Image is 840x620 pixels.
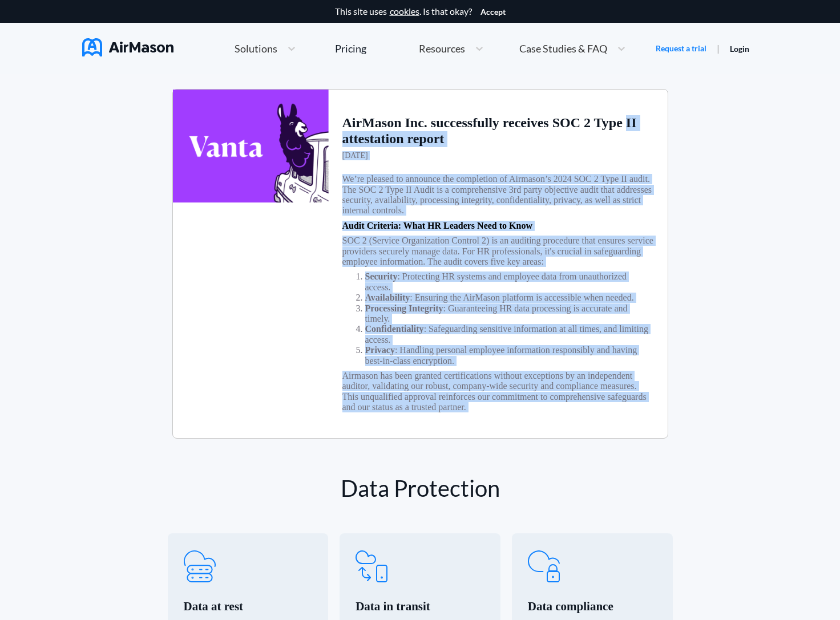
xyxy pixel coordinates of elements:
h1: AirMason Inc. successfully receives SOC 2 Type II attestation report [342,115,654,147]
a: Pricing [335,38,366,59]
span: Processing Integrity [365,303,443,313]
span: Privacy [365,345,395,355]
span: Confidentiality [365,324,424,334]
button: Accept cookies [480,7,506,17]
div: Data in transit [356,596,484,617]
a: Login [730,44,749,54]
a: Request a trial [656,43,706,54]
span: Solutions [235,43,277,54]
h3: SOC 2 (Service Organization Control 2) is an auditing procedure that ensures service providers se... [342,236,654,267]
h3: [DATE] [342,151,368,160]
img: Data in transit [356,550,387,582]
img: Vanta Logo [173,90,329,202]
span: Availability [365,293,410,302]
span: Resources [419,43,465,54]
div: Pricing [335,43,366,54]
div: Data at rest [184,596,313,617]
h2: Data Protection [168,475,673,533]
p: Audit Criteria: What HR Leaders Need to Know [342,221,532,231]
h3: Airmason has been granted certifications without exceptions by an independent auditor, validating... [342,371,654,413]
li: : Handling personal employee information responsibly and having best-in-class encryption. [365,345,654,366]
img: Data compliance [528,550,560,582]
a: cookies [390,6,419,17]
li: : Protecting HR systems and employee data from unauthorized access. [365,271,654,293]
span: Security [365,271,398,281]
span: Case Studies & FAQ [519,43,607,54]
div: Data compliance [528,596,657,617]
li: : Safeguarding sensitive information at all times, and limiting access. [365,324,654,345]
img: AirMason Logo [82,38,173,56]
li: : Ensuring the AirMason platform is accessible when needed. [365,293,654,303]
li: : Guaranteeing HR data processing is accurate and timely. [365,303,654,325]
img: Data at rest [184,550,216,582]
h3: We’re pleased to announce the completion of Airmason’s 2024 SOC 2 Type II audit. The SOC 2 Type I... [342,174,654,216]
span: | [717,43,720,54]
